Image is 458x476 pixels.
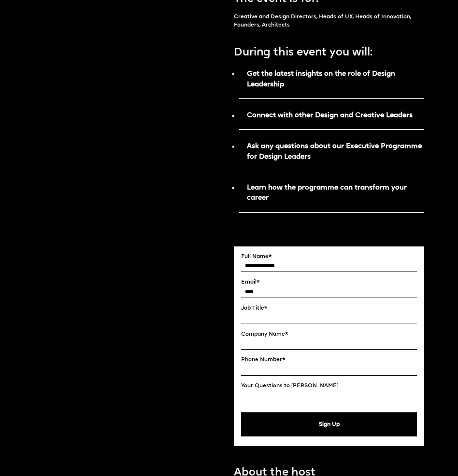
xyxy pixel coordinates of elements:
[247,184,407,202] strong: Learn how the programme can transform your career
[247,70,395,88] strong: Get the latest insights on the role of Design Leadership
[241,331,417,338] label: Company Name
[241,383,417,390] label: Your Questions to [PERSON_NAME]
[234,13,424,29] p: Creative and Design Directors, Heads of UX, Heads of Innovation, Founders, Architects
[241,254,417,260] label: Full Name
[247,143,422,160] strong: Ask any questions about our Executive Programme for Design Leaders
[241,279,417,286] label: Email
[241,357,417,364] label: Phone Number*
[241,412,417,436] button: Sign Up
[234,40,424,61] p: During this event you will:
[241,305,417,312] label: Job Title
[247,112,413,119] strong: Connect with other Design and Creative Leaders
